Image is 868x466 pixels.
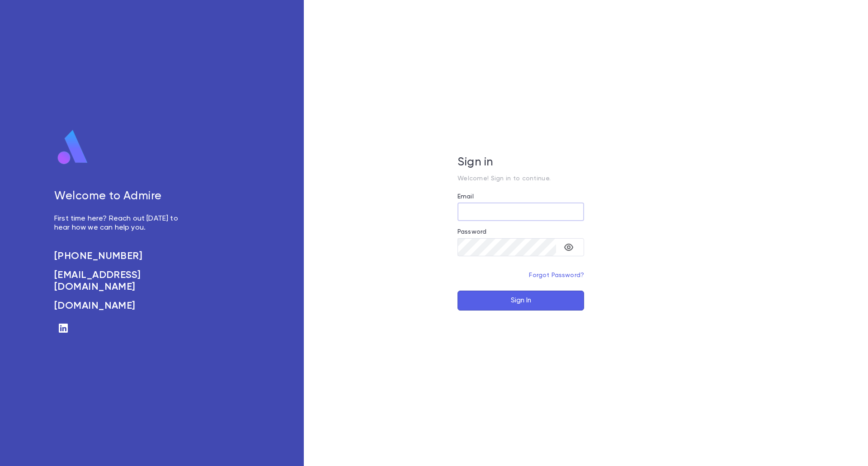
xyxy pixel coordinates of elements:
[560,238,578,256] button: toggle password visibility
[458,228,486,235] label: Password
[458,193,474,200] label: Email
[458,156,584,169] h5: Sign in
[54,190,188,203] h5: Welcome to Admire
[54,129,91,165] img: logo
[54,269,188,293] a: [EMAIL_ADDRESS][DOMAIN_NAME]
[458,291,584,311] button: Sign In
[54,214,188,232] p: First time here? Reach out [DATE] to hear how we can help you.
[529,272,584,278] a: Forgot Password?
[458,175,584,182] p: Welcome! Sign in to continue.
[54,300,188,312] a: [DOMAIN_NAME]
[54,250,188,262] a: [PHONE_NUMBER]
